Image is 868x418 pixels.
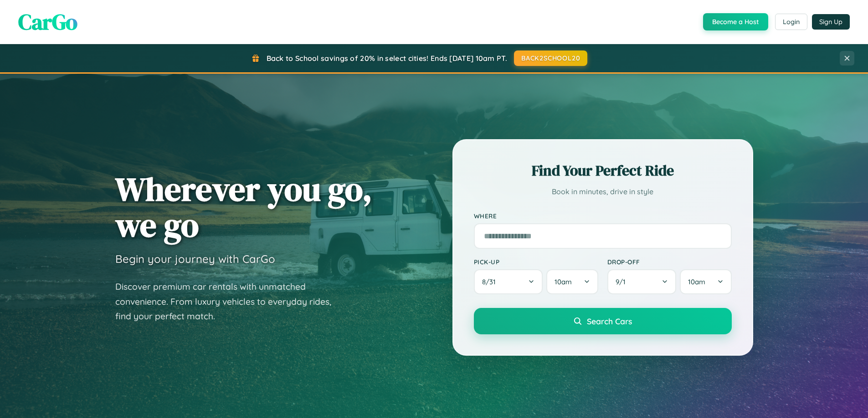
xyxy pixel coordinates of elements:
button: 10am [680,269,731,294]
button: Become a Host [703,13,768,30]
p: Book in minutes, drive in style [474,185,732,198]
button: 10am [546,269,598,294]
span: 10am [688,277,705,286]
button: 8/31 [474,269,543,294]
span: Search Cars [587,316,632,326]
h1: Wherever you go, we go [115,171,372,243]
p: Discover premium car rentals with unmatched convenience. From luxury vehicles to everyday rides, ... [115,279,343,324]
button: Sign Up [812,14,850,30]
span: 8 / 31 [482,277,500,286]
button: 9/1 [607,269,677,294]
h3: Begin your journey with CarGo [115,252,275,266]
span: 10am [555,277,572,286]
button: Login [775,14,807,30]
h2: Find Your Perfect Ride [474,161,732,181]
label: Pick-up [474,258,598,266]
span: Back to School savings of 20% in select cities! Ends [DATE] 10am PT. [267,54,507,63]
label: Where [474,212,732,220]
span: 9 / 1 [616,277,630,286]
button: BACK2SCHOOL20 [514,50,587,66]
label: Drop-off [607,258,732,266]
span: CarGo [18,7,77,37]
button: Search Cars [474,308,732,334]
